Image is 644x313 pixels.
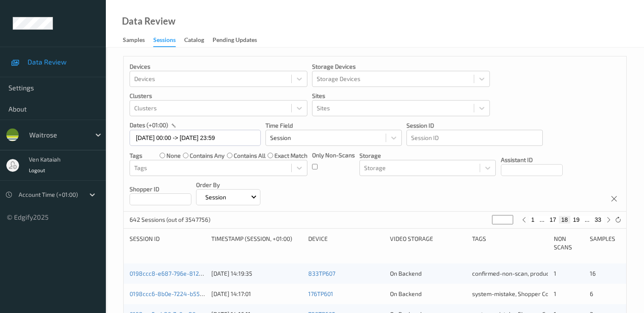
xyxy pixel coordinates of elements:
p: 642 Sessions (out of 3547756) [130,215,210,224]
p: Only Non-Scans [312,151,355,159]
span: 6 [590,290,593,297]
div: Video Storage [390,235,466,252]
button: ... [582,216,592,224]
div: Catalog [184,36,204,46]
div: On Backend [390,290,466,298]
div: Device [308,235,384,252]
span: 1 [554,270,556,277]
div: On Backend [390,269,466,278]
a: 176TP601 [308,290,333,297]
div: [DATE] 14:17:01 [211,290,302,298]
p: Session ID [406,121,543,130]
p: dates (+01:00) [130,121,168,129]
p: Storage Devices [312,62,490,71]
a: 0198ccc6-8b0e-7224-b55d-11681babd92f [130,290,243,297]
button: 18 [559,216,571,224]
label: exact match [274,151,307,160]
p: Order By [196,181,260,189]
div: Timestamp (Session, +01:00) [211,235,302,252]
label: contains all [234,151,265,160]
div: Data Review [122,17,175,25]
a: Sessions [153,34,184,47]
div: Samples [590,235,620,252]
button: 1 [529,216,537,224]
a: Samples [123,34,153,46]
button: 33 [592,216,604,224]
p: Shopper ID [130,185,191,193]
p: Clusters [130,92,307,100]
a: Pending Updates [213,34,265,46]
p: Time Field [265,121,402,130]
div: Tags [472,235,548,252]
label: contains any [190,151,224,160]
button: 19 [570,216,582,224]
span: 16 [590,270,596,277]
label: none [166,151,181,160]
button: ... [537,216,547,224]
a: 833TP607 [308,270,335,277]
p: Devices [130,62,307,71]
p: Sites [312,92,490,100]
div: Session ID [130,235,205,252]
div: Samples [123,36,145,46]
span: 1 [554,290,556,297]
p: Session [202,193,229,201]
p: Storage [359,151,496,160]
span: system-mistake, Shopper Confirmed, Unusual-Activity [472,290,616,297]
a: 0198ccc8-e687-796e-8122-63a436698f83 [130,270,246,277]
p: Tags [130,151,142,160]
div: Pending Updates [213,36,257,46]
p: Assistant ID [501,156,563,164]
div: [DATE] 14:19:35 [211,269,302,278]
button: 17 [547,216,559,224]
a: Catalog [184,34,213,46]
div: Sessions [153,36,176,47]
div: Non Scans [554,235,584,252]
